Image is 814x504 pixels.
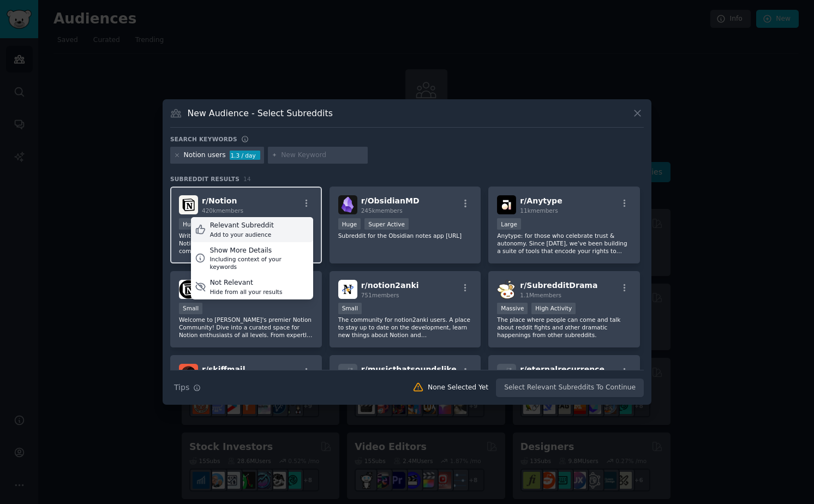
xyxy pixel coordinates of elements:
[179,316,313,339] p: Welcome to [PERSON_NAME]'s premier Notion Community! Dive into a curated space for Notion enthusi...
[338,316,472,339] p: The community for notion2anki users. A place to stay up to date on the development, learn new thi...
[184,151,226,160] div: Notion users
[281,151,364,160] input: New Keyword
[230,151,260,160] div: 1.3 / day
[338,280,357,299] img: notion2anki
[202,207,243,214] span: 420k members
[170,378,205,397] button: Tips
[497,218,521,230] div: Large
[520,292,561,298] span: 1.1M members
[210,278,283,288] div: Not Relevant
[497,195,516,214] img: Anytype
[210,288,283,296] div: Hide from all your results
[179,218,202,230] div: Huge
[202,196,237,205] span: r/ Notion
[338,303,362,314] div: Small
[361,281,419,290] span: r/ notion2anki
[243,176,251,182] span: 14
[428,383,488,393] div: None Selected Yet
[497,280,516,299] img: SubredditDrama
[364,218,409,230] div: Super Active
[361,196,420,205] span: r/ ObsidianMD
[179,364,198,383] img: skiffmail
[497,303,528,314] div: Massive
[170,175,240,183] span: Subreddit Results
[520,365,604,374] span: r/ eternalrecurrence
[497,316,631,339] p: The place where people can come and talk about reddit fights and other dramatic happenings from o...
[174,382,189,393] span: Tips
[179,195,198,214] img: Notion
[520,281,597,290] span: r/ SubredditDrama
[188,107,333,119] h3: New Audience - Select Subreddits
[520,196,562,205] span: r/ Anytype
[338,218,361,230] div: Huge
[210,221,274,231] div: Relevant Subreddit
[179,303,202,314] div: Small
[338,232,472,239] p: Subreddit for the Obsidian notes app [URL]
[520,207,558,214] span: 11k members
[361,365,457,374] span: r/ musicthatsoundslike
[210,231,274,238] div: Add to your audience
[210,255,309,271] div: Including context of your keywords
[338,195,357,214] img: ObsidianMD
[179,232,313,255] p: Write, plan, collaborate, and get organized. Notion is all you need — in one tool. This community...
[210,246,309,256] div: Show More Details
[531,303,576,314] div: High Activity
[361,207,403,214] span: 245k members
[170,135,237,143] h3: Search keywords
[202,365,245,374] span: r/ skiffmail
[361,292,399,298] span: 751 members
[179,280,198,299] img: BestNotionTemplates
[497,232,631,255] p: Anytype: for those who celebrate trust & autonomy. Since [DATE], we’ve been building a suite of t...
